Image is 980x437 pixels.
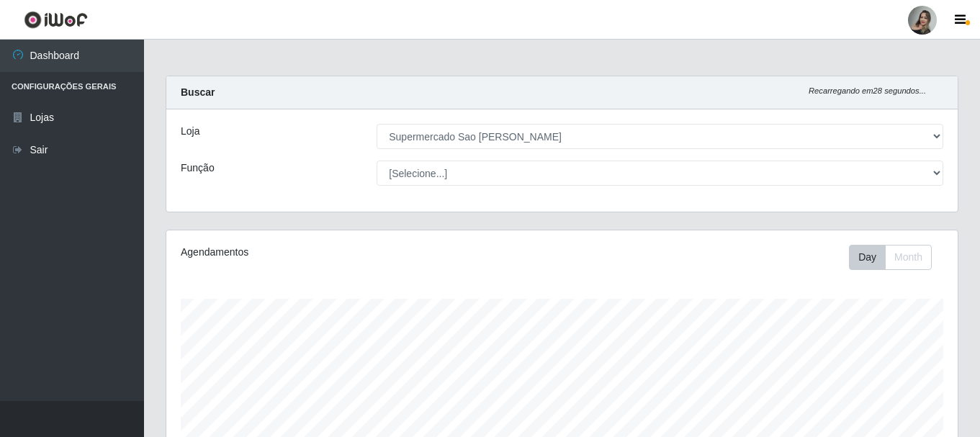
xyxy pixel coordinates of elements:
i: Recarregando em 28 segundos... [809,86,926,95]
img: CoreUI Logo [24,11,88,29]
div: Agendamentos [181,245,486,260]
div: First group [849,245,932,270]
button: Month [885,245,932,270]
label: Função [181,161,215,176]
label: Loja [181,124,199,139]
strong: Buscar [181,86,215,98]
div: Toolbar with button groups [849,245,943,270]
button: Day [849,245,886,270]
